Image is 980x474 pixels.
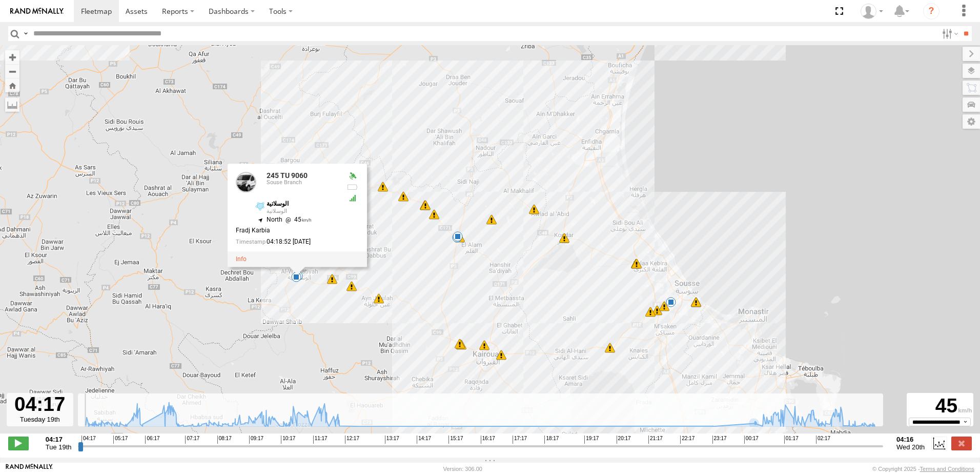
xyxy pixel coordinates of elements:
[345,436,359,444] span: 12:17
[346,194,359,203] div: GSM Signal = 5
[6,464,53,474] a: Visit our Website
[486,214,497,225] div: 8
[896,436,925,443] strong: 04:16
[584,436,599,444] span: 19:17
[313,436,328,444] span: 11:17
[443,466,482,472] div: Version: 306.00
[267,180,338,186] div: Souse Branch
[513,436,527,444] span: 17:17
[617,436,631,444] span: 20:17
[857,4,887,19] div: Nejah Benkhalifa
[544,436,559,444] span: 18:17
[236,172,256,192] a: View Asset Details
[648,436,663,444] span: 21:17
[744,436,759,444] span: 00:17
[46,443,72,451] span: Tue 19th Aug 2025
[81,436,96,444] span: 04:17
[346,183,359,191] div: No battery health information received from this device.
[267,201,338,207] div: الوسلاتية
[417,436,431,444] span: 14:17
[5,78,19,92] button: Zoom Home
[249,436,263,444] span: 09:17
[267,216,282,224] span: North
[282,216,312,224] span: 45
[951,437,972,450] label: Close
[267,209,338,215] div: الوسلاتية
[896,443,925,451] span: Wed 20th Aug 2025
[46,436,72,443] strong: 04:17
[963,114,980,129] label: Map Settings
[938,26,960,41] label: Search Filter Options
[908,394,972,418] div: 45
[784,436,799,444] span: 01:17
[920,466,974,472] a: Terms and Conditions
[448,436,463,444] span: 15:17
[5,97,19,112] label: Measure
[346,172,359,180] div: Valid GPS Fix
[5,64,19,78] button: Zoom out
[481,436,495,444] span: 16:17
[281,436,295,444] span: 10:17
[8,437,29,450] label: Play/Stop
[10,8,64,15] img: rand-logo.svg
[236,228,338,234] div: Fradj Karbia
[185,436,199,444] span: 07:17
[816,436,830,444] span: 02:17
[267,171,308,180] a: 245 TU 9060
[22,26,30,41] label: Search Query
[145,436,159,444] span: 06:17
[923,3,940,19] i: ?
[217,436,232,444] span: 08:17
[666,297,676,307] div: 6
[712,436,727,444] span: 23:17
[113,436,128,444] span: 05:17
[236,255,247,263] a: View Asset Details
[385,436,399,444] span: 13:17
[872,466,974,472] div: © Copyright 2025 -
[680,436,695,444] span: 22:17
[236,239,338,245] div: Date/time of location update
[5,50,19,64] button: Zoom in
